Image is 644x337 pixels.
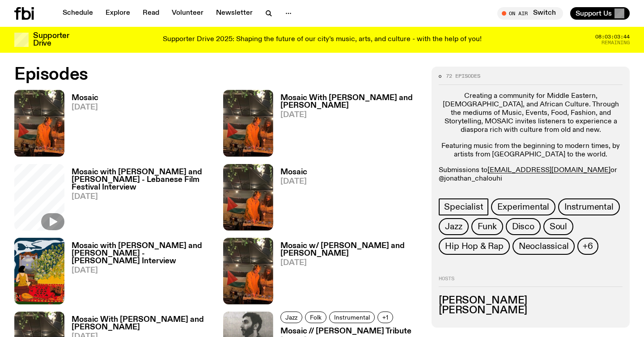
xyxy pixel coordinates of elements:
a: Explore [100,7,136,20]
span: [DATE] [280,111,421,119]
span: Folk [310,314,322,320]
a: Funk [471,218,503,235]
h2: Episodes [14,67,421,83]
span: Instrumental [334,314,370,320]
h3: Mosaic [72,94,98,102]
button: Support Us [570,7,630,20]
a: Mosaic With [PERSON_NAME] and [PERSON_NAME][DATE] [273,94,421,156]
a: Specialist [439,198,488,215]
span: Experimental [497,202,549,212]
a: Instrumental [558,198,620,215]
p: Submissions to or @jonathan_chalouhi [439,166,623,183]
span: Neoclassical [519,241,569,251]
a: Hip Hop & Rap [439,238,509,255]
a: Experimental [491,198,555,215]
h2: Hosts [439,276,623,287]
a: Mosaic[DATE] [273,168,307,231]
span: [DATE] [280,259,421,267]
a: [EMAIL_ADDRESS][DOMAIN_NAME] [487,167,610,174]
span: [DATE] [72,193,212,201]
a: Jazz [280,312,302,323]
span: Disco [512,222,534,232]
h3: Mosaic // [PERSON_NAME] Tribute [280,328,411,335]
a: Jazz [439,218,468,235]
h3: Mosaic [280,168,307,176]
span: Remaining [602,40,630,45]
h3: [PERSON_NAME] [439,306,623,316]
a: Instrumental [329,312,375,323]
h3: Mosaic With [PERSON_NAME] and [PERSON_NAME] [72,316,212,331]
span: +1 [382,314,388,320]
h3: Mosaic with [PERSON_NAME] and [PERSON_NAME] - Lebanese Film Festival Interview [72,168,212,191]
p: Featuring music from the beginning to modern times, by artists from [GEOGRAPHIC_DATA] to the world. [439,142,623,159]
a: Mosaic w/ [PERSON_NAME] and [PERSON_NAME][DATE] [273,242,421,304]
span: Hip Hop & Rap [445,241,503,251]
img: Tommy and Jono Playing at a fundraiser for Palestine [223,164,273,231]
span: Support Us [576,9,612,17]
h3: [PERSON_NAME] [439,296,623,306]
span: Instrumental [564,202,614,212]
span: 08:03:03:44 [595,34,630,39]
a: Folk [305,312,326,323]
span: [DATE] [72,267,212,274]
span: Soul [550,222,567,232]
span: [DATE] [280,178,307,185]
span: Funk [478,222,497,232]
a: Newsletter [211,7,258,20]
span: 72 episodes [446,74,480,79]
a: Disco [506,218,541,235]
h3: Mosaic with [PERSON_NAME] and [PERSON_NAME] - [PERSON_NAME] Interview [72,242,212,265]
button: On AirSwitch [497,7,563,20]
span: +6 [583,241,593,251]
button: +1 [377,312,393,323]
p: Creating a community for Middle Eastern, [DEMOGRAPHIC_DATA], and African Culture. Through the med... [439,92,623,135]
img: Tommy and Jono Playing at a fundraiser for Palestine [223,90,273,156]
h3: Supporter Drive [33,32,69,47]
button: +6 [577,238,598,255]
img: Tommy and Jono Playing at a fundraiser for Palestine [14,90,64,156]
p: Supporter Drive 2025: Shaping the future of our city’s music, arts, and culture - with the help o... [163,36,482,44]
span: Jazz [285,314,297,320]
a: Mosaic[DATE] [64,94,98,156]
a: Mosaic with [PERSON_NAME] and [PERSON_NAME] - [PERSON_NAME] Interview[DATE] [64,242,212,304]
img: Tommy and Jono Playing at a fundraiser for Palestine [223,238,273,304]
a: Read [137,7,165,20]
a: Schedule [57,7,98,20]
h3: Mosaic With [PERSON_NAME] and [PERSON_NAME] [280,94,421,110]
span: Jazz [445,222,462,232]
h3: Mosaic w/ [PERSON_NAME] and [PERSON_NAME] [280,242,421,257]
a: Soul [543,218,573,235]
a: Mosaic with [PERSON_NAME] and [PERSON_NAME] - Lebanese Film Festival Interview[DATE] [64,168,212,231]
span: [DATE] [72,104,98,111]
a: Volunteer [166,7,209,20]
span: Specialist [444,202,483,212]
a: Neoclassical [513,238,575,255]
